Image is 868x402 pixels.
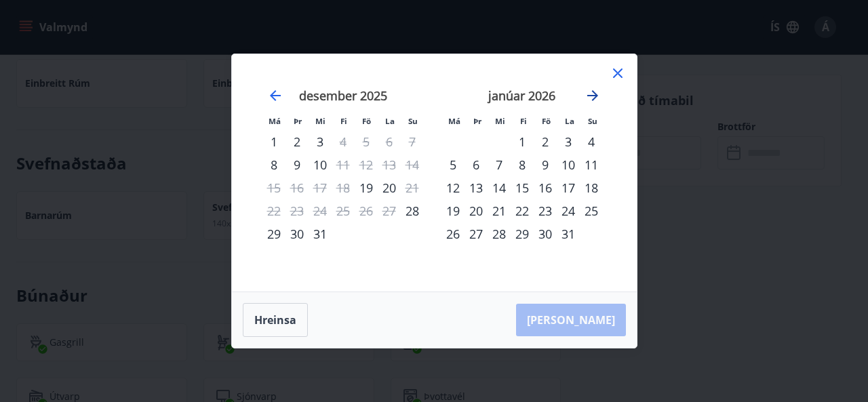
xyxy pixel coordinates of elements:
[309,222,332,245] div: 31
[534,199,557,222] div: 23
[355,199,378,222] td: Not available. föstudagur, 26. desember 2025
[580,199,603,222] div: 25
[473,116,481,126] small: Þr
[534,153,557,176] div: 9
[488,199,511,222] td: Choose miðvikudagur, 21. janúar 2026 as your check-in date. It’s available.
[262,222,285,245] div: 29
[557,222,580,245] div: 31
[262,153,285,176] td: Choose mánudagur, 8. desember 2025 as your check-in date. It’s available.
[585,87,601,104] div: Move forward to switch to the next month.
[557,130,580,153] td: Choose laugardagur, 3. janúar 2026 as your check-in date. It’s available.
[355,176,378,199] td: Choose föstudagur, 19. desember 2025 as your check-in date. It’s available.
[285,222,309,245] div: 30
[488,153,511,176] div: 7
[511,222,534,245] td: Choose fimmtudagur, 29. janúar 2026 as your check-in date. It’s available.
[285,176,309,199] td: Not available. þriðjudagur, 16. desember 2025
[332,130,355,153] div: Aðeins útritun í boði
[534,176,557,199] div: 16
[465,199,488,222] div: 20
[488,222,511,245] div: 28
[332,176,355,199] td: Not available. fimmtudagur, 18. desember 2025
[557,130,580,153] div: 3
[262,176,285,199] td: Not available. mánudagur, 15. desember 2025
[285,153,309,176] div: 9
[557,199,580,222] div: 24
[285,130,309,153] div: 2
[309,199,332,222] td: Not available. miðvikudagur, 24. desember 2025
[332,153,355,176] td: Not available. fimmtudagur, 11. desember 2025
[465,153,488,176] div: 6
[557,199,580,222] td: Choose laugardagur, 24. janúar 2026 as your check-in date. It’s available.
[511,199,534,222] td: Choose fimmtudagur, 22. janúar 2026 as your check-in date. It’s available.
[465,222,488,245] td: Choose þriðjudagur, 27. janúar 2026 as your check-in date. It’s available.
[511,153,534,176] td: Choose fimmtudagur, 8. janúar 2026 as your check-in date. It’s available.
[441,199,465,222] div: 19
[294,116,302,126] small: Þr
[465,176,488,199] td: Choose þriðjudagur, 13. janúar 2026 as your check-in date. It’s available.
[565,116,574,126] small: La
[309,153,332,176] td: Choose miðvikudagur, 10. desember 2025 as your check-in date. It’s available.
[408,116,418,126] small: Su
[534,153,557,176] td: Choose föstudagur, 9. janúar 2026 as your check-in date. It’s available.
[309,176,332,199] td: Not available. miðvikudagur, 17. desember 2025
[580,153,603,176] td: Choose sunnudagur, 11. janúar 2026 as your check-in date. It’s available.
[309,153,332,176] div: 10
[488,222,511,245] td: Choose miðvikudagur, 28. janúar 2026 as your check-in date. It’s available.
[262,199,285,222] td: Not available. mánudagur, 22. desember 2025
[534,222,557,245] td: Choose föstudagur, 30. janúar 2026 as your check-in date. It’s available.
[332,130,355,153] td: Not available. fimmtudagur, 4. desember 2025
[534,222,557,245] div: 30
[488,153,511,176] td: Choose miðvikudagur, 7. janúar 2026 as your check-in date. It’s available.
[441,153,465,176] td: Choose mánudagur, 5. janúar 2026 as your check-in date. It’s available.
[378,176,401,199] div: 20
[557,153,580,176] div: 10
[511,153,534,176] div: 8
[580,153,603,176] div: 11
[580,130,603,153] div: 4
[580,176,603,199] td: Choose sunnudagur, 18. janúar 2026 as your check-in date. It’s available.
[243,303,308,337] button: Hreinsa
[401,130,424,153] td: Not available. sunnudagur, 7. desember 2025
[309,130,332,153] td: Choose miðvikudagur, 3. desember 2025 as your check-in date. It’s available.
[267,87,283,104] div: Move backward to switch to the previous month.
[534,130,557,153] td: Choose föstudagur, 2. janúar 2026 as your check-in date. It’s available.
[309,222,332,245] td: Choose miðvikudagur, 31. desember 2025 as your check-in date. It’s available.
[511,176,534,199] div: 15
[401,176,424,199] div: Aðeins útritun í boði
[385,116,395,126] small: La
[378,199,401,222] td: Not available. laugardagur, 27. desember 2025
[378,176,401,199] td: Choose laugardagur, 20. desember 2025 as your check-in date. It’s available.
[401,153,424,176] td: Not available. sunnudagur, 14. desember 2025
[401,199,424,222] div: Aðeins innritun í boði
[488,176,511,199] td: Choose miðvikudagur, 14. janúar 2026 as your check-in date. It’s available.
[378,130,401,153] td: Not available. laugardagur, 6. desember 2025
[299,87,387,104] strong: desember 2025
[465,153,488,176] td: Choose þriðjudagur, 6. janúar 2026 as your check-in date. It’s available.
[488,176,511,199] div: 14
[557,222,580,245] td: Choose laugardagur, 31. janúar 2026 as your check-in date. It’s available.
[441,176,465,199] td: Choose mánudagur, 12. janúar 2026 as your check-in date. It’s available.
[520,116,527,126] small: Fi
[441,222,465,245] div: 26
[262,130,285,153] div: Aðeins innritun í boði
[465,222,488,245] div: 27
[511,199,534,222] div: 22
[285,199,309,222] td: Not available. þriðjudagur, 23. desember 2025
[557,153,580,176] td: Choose laugardagur, 10. janúar 2026 as your check-in date. It’s available.
[488,87,555,104] strong: janúar 2026
[401,199,424,222] td: Choose sunnudagur, 28. desember 2025 as your check-in date. It’s available.
[511,130,534,153] td: Choose fimmtudagur, 1. janúar 2026 as your check-in date. It’s available.
[511,176,534,199] td: Choose fimmtudagur, 15. janúar 2026 as your check-in date. It’s available.
[355,153,378,176] td: Not available. föstudagur, 12. desember 2025
[448,116,460,126] small: Má
[309,130,332,153] div: 3
[557,176,580,199] div: 17
[315,116,325,126] small: Mi
[534,176,557,199] td: Choose föstudagur, 16. janúar 2026 as your check-in date. It’s available.
[262,130,285,153] td: Choose mánudagur, 1. desember 2025 as your check-in date. It’s available.
[362,116,371,126] small: Fö
[285,153,309,176] td: Choose þriðjudagur, 9. desember 2025 as your check-in date. It’s available.
[340,116,347,126] small: Fi
[355,130,378,153] td: Not available. föstudagur, 5. desember 2025
[332,153,355,176] div: Aðeins útritun í boði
